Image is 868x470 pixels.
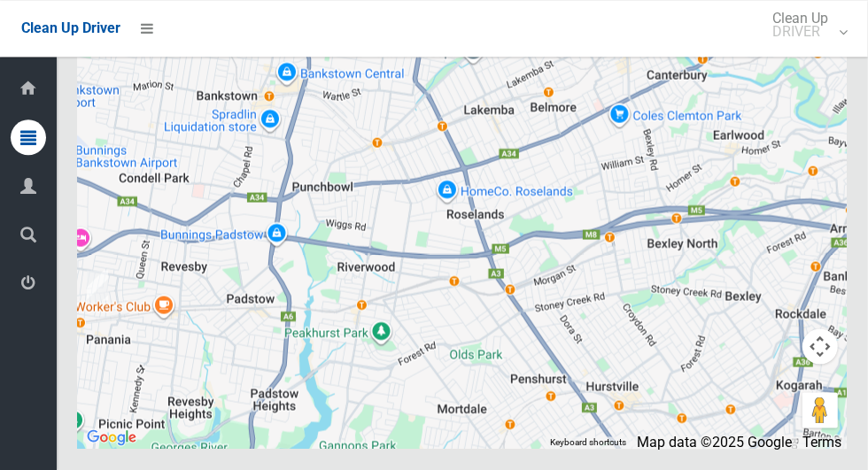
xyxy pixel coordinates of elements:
a: Terms (opens in new tab) [802,434,841,451]
a: Clean Up Driver [21,15,120,42]
small: DRIVER [772,25,828,38]
span: Map data ©2025 Google [637,434,792,451]
button: Map camera controls [802,328,838,364]
div: 21 Anderson Avenue, PANANIA NSW 2213<br>Status : AssignedToRoute<br><a href="/driver/booking/4859... [80,263,115,307]
span: Clean Up Driver [21,19,120,36]
img: Google [82,426,141,449]
button: Keyboard shortcuts [550,436,626,449]
a: Click to see this area on Google Maps [82,426,141,449]
button: Drag Pegman onto the map to open Street View [802,392,838,428]
span: Clean Up [763,12,846,38]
